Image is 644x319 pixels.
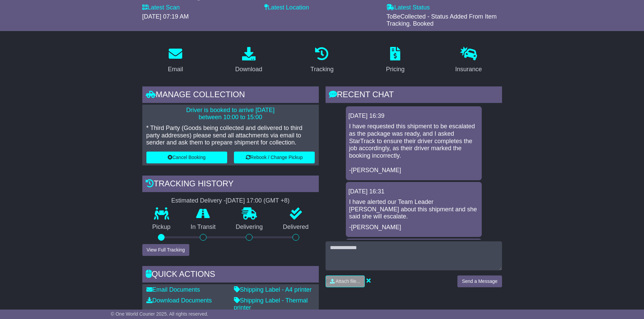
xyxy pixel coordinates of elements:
[181,223,226,231] p: In Transit
[142,13,189,20] span: [DATE] 07:19 AM
[231,45,267,76] a: Download
[146,152,227,163] button: Cancel Booking
[349,188,479,195] div: [DATE] 16:31
[349,224,478,231] p: -[PERSON_NAME]
[163,45,187,76] a: Email
[146,297,212,304] a: Download Documents
[349,123,478,174] p: I have requested this shipment to be escalated as the package was ready, and I asked StarTrack to...
[226,197,290,205] div: [DATE] 17:00 (GMT +8)
[111,311,209,317] span: © One World Courier 2025. All rights reserved.
[142,86,319,105] div: Manage collection
[234,297,308,311] a: Shipping Label - Thermal printer
[168,65,183,74] div: Email
[386,4,430,11] label: Latest Status
[306,45,338,76] a: Tracking
[382,45,409,76] a: Pricing
[146,286,200,293] a: Email Documents
[349,112,479,120] div: [DATE] 16:39
[451,45,486,76] a: Insurance
[142,244,189,256] button: View Full Tracking
[146,125,315,147] p: * Third Party (Goods being collected and delivered to third party addresses) please send all atta...
[142,197,319,205] div: Estimated Delivery -
[234,152,315,163] button: Rebook / Change Pickup
[273,223,319,231] p: Delivered
[326,86,502,105] div: RECENT CHAT
[386,65,405,74] div: Pricing
[349,198,478,220] p: I have alerted our Team Leader [PERSON_NAME] about this shipment and she said she will escalate.
[146,107,315,121] p: Driver is booked to arrive [DATE] between 10:00 to 15:00
[142,266,319,284] div: Quick Actions
[226,223,273,231] p: Delivering
[264,4,309,11] label: Latest Location
[142,176,319,194] div: Tracking history
[455,65,482,74] div: Insurance
[234,286,312,293] a: Shipping Label - A4 printer
[142,223,181,231] p: Pickup
[386,13,497,27] span: ToBeCollected - Status Added From Item Tracking. Booked
[310,65,333,74] div: Tracking
[235,65,262,74] div: Download
[142,4,180,11] label: Latest Scan
[457,275,502,287] button: Send a Message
